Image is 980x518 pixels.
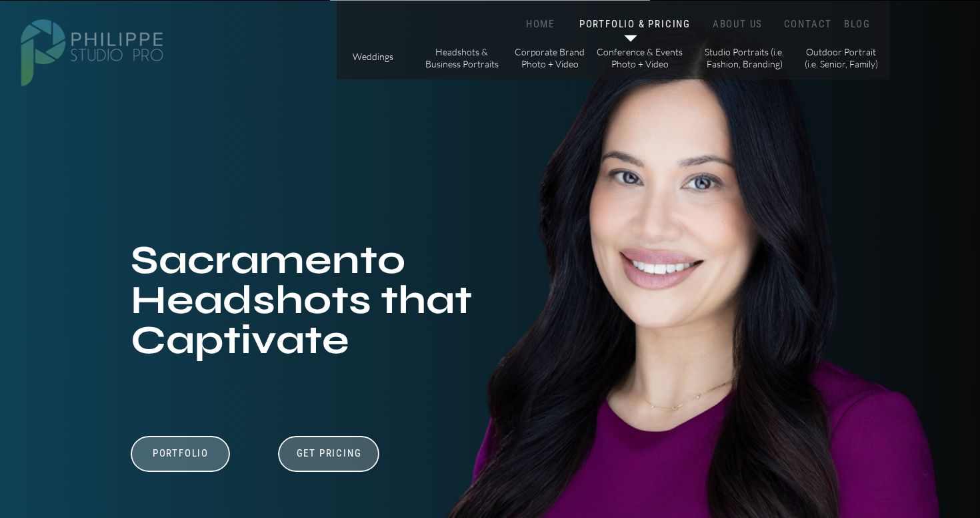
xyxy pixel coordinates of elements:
[699,46,789,69] a: Studio Portraits (i.e. Fashion, Branding)
[596,46,683,69] a: Conference & Events Photo + Video
[131,240,505,373] h1: Sacramento Headshots that Captivate
[292,447,366,463] a: Get Pricing
[512,18,569,31] a: HOME
[803,46,879,69] a: Outdoor Portrait (i.e. Senior, Family)
[512,46,587,69] a: Corporate Brand Photo + Video
[841,18,874,31] a: BLOG
[349,51,397,65] a: Weddings
[709,18,766,31] a: ABOUT US
[781,18,835,31] a: CONTACT
[577,18,693,31] a: PORTFOLIO & PRICING
[135,447,227,473] a: Portfolio
[424,46,499,69] a: Headshots & Business Portraits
